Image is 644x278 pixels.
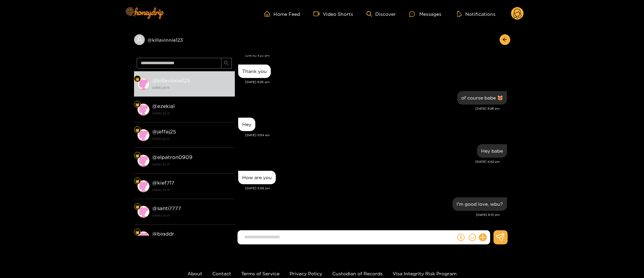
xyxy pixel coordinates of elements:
button: dollar [456,232,466,242]
button: arrow-left [500,34,510,45]
span: user [136,37,142,43]
strong: [DATE] 20:31 [152,136,231,142]
span: video-camera [313,11,323,17]
div: [DATE] 11:54 am [245,133,507,137]
button: Notifications [455,10,498,17]
strong: [DATE] 20:31 [152,212,231,219]
a: Discover [367,11,396,17]
span: home [264,11,273,17]
div: Thank you [242,69,267,74]
a: Privacy Policy [290,271,322,276]
strong: @ ezekial [152,103,175,109]
img: conversation [137,104,149,116]
img: Fan Level [135,154,139,158]
img: conversation [137,129,149,141]
button: search [221,58,232,69]
img: conversation [137,231,149,243]
img: Fan Level [135,103,139,107]
div: Oct. 3, 5:58 pm [238,171,276,184]
div: Oct. 3, 4:42 pm [477,144,507,158]
span: dollar [457,234,465,241]
strong: @ bigddr [152,231,174,237]
strong: @ killavinnie123 [152,78,190,83]
div: Oct. 2, 9:26 pm [457,91,507,105]
strong: @ kief717 [152,180,174,186]
span: arrow-left [502,37,507,43]
strong: [DATE] 20:31 [152,161,231,167]
div: Hey babe [481,148,503,154]
img: conversation [137,206,149,218]
div: [DATE] 4:42 pm [238,159,500,164]
strong: [DATE] 20:13 [152,85,231,91]
div: Hey [242,122,251,127]
img: conversation [137,78,149,90]
div: How are you [242,175,272,180]
div: [DATE] 5:58 pm [245,186,507,191]
a: Custodian of Records [332,271,383,276]
strong: [DATE] 20:31 [152,187,231,193]
a: Contact [212,271,231,276]
img: Fan Level [135,77,139,81]
div: Oct. 3, 11:54 am [238,118,255,131]
div: Oct. 2, 9:25 pm [238,65,271,78]
div: @killavinnie123 [134,34,235,45]
img: Fan Level [135,205,139,209]
div: [DATE] 9:23 pm [245,53,507,58]
div: Oct. 3, 8:13 pm [453,197,507,211]
span: smile [469,234,476,241]
a: Visa Integrity Risk Program [393,271,457,276]
a: Home Feed [264,11,300,17]
strong: [DATE] 20:31 [152,110,231,116]
img: Fan Level [135,128,139,132]
div: [DATE] 8:13 pm [238,212,500,217]
div: of course babe 😻 [461,95,503,101]
div: [DATE] 9:26 pm [238,106,500,111]
a: Terms of Service [241,271,280,276]
strong: @ jeffej25 [152,129,176,134]
a: About [187,271,202,276]
span: search [224,61,229,66]
div: Messages [409,10,441,18]
img: Fan Level [135,230,139,234]
div: I'm good love, wbu? [457,201,503,207]
strong: @ santi7777 [152,205,181,211]
img: Fan Level [135,179,139,183]
div: [DATE] 9:25 pm [245,80,507,84]
a: Video Shorts [313,11,353,17]
img: conversation [137,155,149,167]
strong: @ elpatron0909 [152,154,192,160]
img: conversation [137,180,149,192]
